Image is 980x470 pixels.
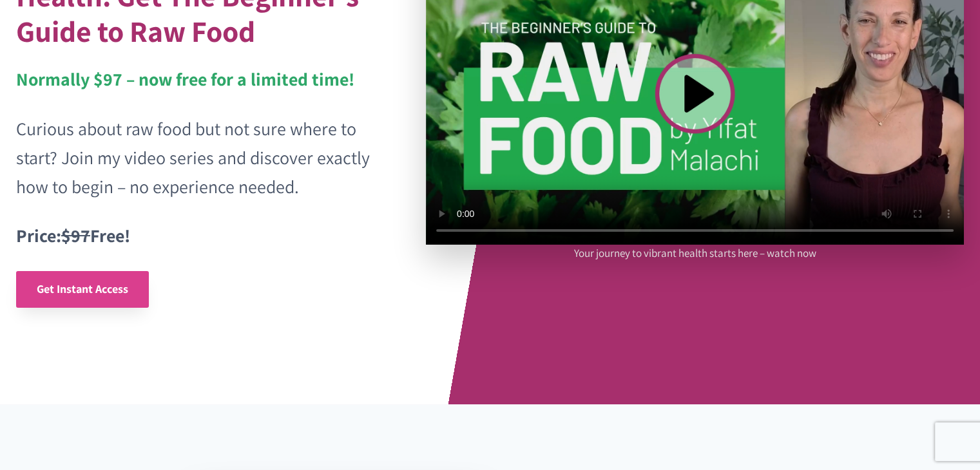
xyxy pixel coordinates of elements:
[16,115,385,201] p: Curious about raw food but not sure where to start? Join my video series and discover exactly how...
[37,281,128,296] span: Get Instant Access
[574,245,816,262] p: Your journey to vibrant health starts here – watch now
[16,223,130,247] strong: Price: Free!
[16,67,354,91] strong: Normally $97 – now free for a limited time!
[16,271,149,308] a: Get Instant Access
[61,223,90,247] s: $97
